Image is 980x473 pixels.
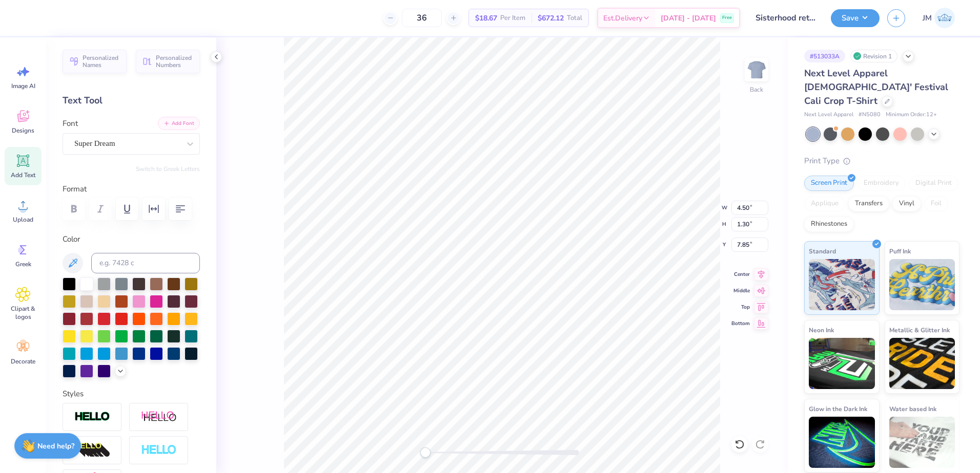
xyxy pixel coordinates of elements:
span: Est. Delivery [603,13,642,24]
span: Next Level Apparel [DEMOGRAPHIC_DATA]' Festival Cali Crop T-Shirt [804,67,948,107]
label: Format [63,183,200,195]
div: Back [750,85,763,94]
span: Personalized Numbers [156,54,194,69]
span: Bottom [731,319,750,328]
span: Image AI [11,82,35,90]
span: Free [722,14,732,21]
span: Personalized Names [83,54,120,69]
img: Neon Ink [809,338,875,389]
label: Font [63,118,78,130]
span: Neon Ink [809,325,834,335]
span: Minimum Order: 12 + [886,111,937,119]
span: Standard [809,246,836,256]
span: [DATE] - [DATE] [661,13,716,24]
img: Shadow [141,411,177,423]
img: Metallic & Glitter Ink [889,338,955,389]
span: Center [731,270,750,278]
a: JM [918,8,959,28]
span: Greek [15,260,31,268]
div: Applique [804,196,845,211]
button: Save [831,9,880,27]
input: e.g. 7428 c [91,253,200,273]
span: Water based Ink [889,403,936,414]
img: Glow in the Dark Ink [809,417,875,468]
img: Standard [809,259,875,310]
span: $18.67 [475,13,497,24]
div: Revision 1 [850,50,897,62]
span: Metallic & Glitter Ink [889,325,950,335]
div: Screen Print [804,176,854,191]
img: Stroke [74,411,110,423]
label: Color [63,233,200,245]
button: Personalized Names [63,50,127,73]
div: Text Tool [63,94,200,107]
span: Decorate [11,357,35,365]
span: Add Text [11,171,35,179]
div: Rhinestones [804,217,854,232]
input: Untitled Design [748,8,823,28]
span: Puff Ink [889,246,911,256]
img: Back [746,59,767,80]
img: Negative Space [141,444,177,456]
button: Personalized Numbers [136,50,200,73]
span: Next Level Apparel [804,111,853,119]
span: Total [567,13,582,24]
img: Water based Ink [889,417,955,468]
div: Digital Print [909,176,958,191]
div: Embroidery [857,176,906,191]
div: Accessibility label [420,447,431,458]
span: Clipart & logos [6,305,40,321]
div: Print Type [804,155,959,167]
span: Top [731,303,750,311]
div: Transfers [848,196,889,211]
span: # N5080 [859,111,881,119]
img: Puff Ink [889,259,955,310]
button: Switch to Greek Letters [136,165,200,173]
span: JM [923,12,932,24]
span: $672.12 [538,13,564,24]
span: Upload [13,216,33,224]
label: Styles [63,388,84,400]
span: Per Item [500,13,525,24]
img: 3D Illusion [74,442,110,459]
div: Foil [924,196,948,211]
span: Designs [12,126,34,135]
div: Vinyl [892,196,921,211]
input: – – [402,9,442,27]
img: Joshua Malaki [934,8,955,28]
span: Middle [731,287,750,295]
div: # 513033A [804,50,845,62]
strong: Need help? [37,441,74,451]
button: Add Font [158,117,200,130]
span: Glow in the Dark Ink [809,403,867,414]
